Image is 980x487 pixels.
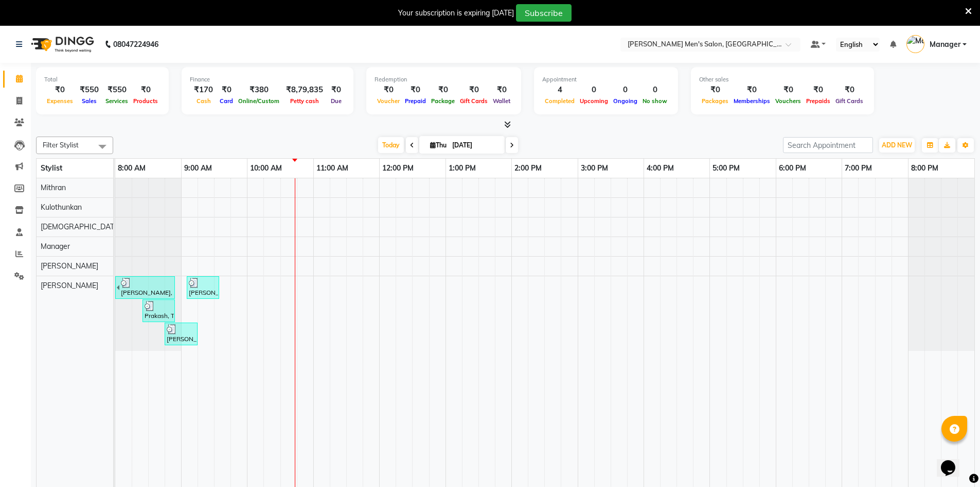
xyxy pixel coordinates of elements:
[44,84,76,96] div: ₹0
[457,84,490,96] div: ₹0
[908,161,941,176] a: 8:00 PM
[41,222,121,231] span: [DEMOGRAPHIC_DATA]
[937,446,970,477] iframe: chat widget
[710,161,742,176] a: 5:00 PM
[699,75,866,84] div: Other sales
[190,75,345,84] div: Finance
[375,75,513,84] div: Redemption
[115,161,148,176] a: 8:00 AM
[131,97,161,105] span: Products
[833,84,866,96] div: ₹0
[611,84,640,96] div: 0
[542,75,670,84] div: Appointment
[375,97,402,105] span: Voucher
[930,39,960,50] span: Manager
[182,161,215,176] a: 9:00 AM
[804,97,833,105] span: Prepaids
[120,278,174,297] div: [PERSON_NAME], TK01, 07:55 AM-08:55 AM, Hair Cut (INCL HAIR WASH),[PERSON_NAME] Design
[512,161,544,176] a: 2:00 PM
[398,8,514,19] div: Your subscription is expiring [DATE]
[328,97,344,105] span: Due
[41,242,70,251] span: Manager
[882,141,912,149] span: ADD NEW
[41,281,98,290] span: [PERSON_NAME]
[44,75,161,84] div: Total
[26,30,97,59] img: logo
[429,97,457,105] span: Package
[731,97,773,105] span: Memberships
[402,97,429,105] span: Prepaid
[190,84,217,96] div: ₹170
[166,324,197,344] div: [PERSON_NAME], TK03, 08:45 AM-09:15 AM, [PERSON_NAME] Design
[144,301,174,321] div: Prakash, TK02, 08:25 AM-08:55 AM, Express Cut
[79,97,99,105] span: Sales
[446,161,478,176] a: 1:00 PM
[542,97,577,105] span: Completed
[773,84,804,96] div: ₹0
[516,4,572,22] button: Subscribe
[113,30,158,59] b: 08047224946
[490,97,513,105] span: Wallet
[236,84,282,96] div: ₹380
[457,97,490,105] span: Gift Cards
[833,97,866,105] span: Gift Cards
[378,137,404,153] span: Today
[43,141,79,149] span: Filter Stylist
[577,84,611,96] div: 0
[380,161,416,176] a: 12:00 PM
[41,203,82,212] span: Kulothunkan
[578,161,611,176] a: 3:00 PM
[131,84,161,96] div: ₹0
[783,137,873,153] input: Search Appointment
[217,84,236,96] div: ₹0
[644,161,676,176] a: 4:00 PM
[247,161,284,176] a: 10:00 AM
[41,163,62,173] span: Stylist
[41,183,66,192] span: Mithran
[731,84,773,96] div: ₹0
[611,97,640,105] span: Ongoing
[640,84,670,96] div: 0
[44,97,76,105] span: Expenses
[402,84,429,96] div: ₹0
[427,141,449,149] span: Thu
[375,84,402,96] div: ₹0
[776,161,809,176] a: 6:00 PM
[103,84,131,96] div: ₹550
[842,161,875,176] a: 7:00 PM
[804,84,833,96] div: ₹0
[699,84,731,96] div: ₹0
[236,97,282,105] span: Online/Custom
[282,84,327,96] div: ₹8,79,835
[879,138,915,153] button: ADD NEW
[194,97,213,105] span: Cash
[542,84,577,96] div: 4
[76,84,103,96] div: ₹550
[288,97,322,105] span: Petty cash
[699,97,731,105] span: Packages
[449,138,501,153] input: 2025-09-04
[773,97,804,105] span: Vouchers
[640,97,670,105] span: No show
[577,97,611,105] span: Upcoming
[41,261,98,271] span: [PERSON_NAME]
[429,84,457,96] div: ₹0
[490,84,513,96] div: ₹0
[314,161,351,176] a: 11:00 AM
[217,97,236,105] span: Card
[103,97,131,105] span: Services
[906,35,924,53] img: Manager
[327,84,345,96] div: ₹0
[188,278,218,297] div: [PERSON_NAME], TK04, 09:05 AM-09:35 AM, Shave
